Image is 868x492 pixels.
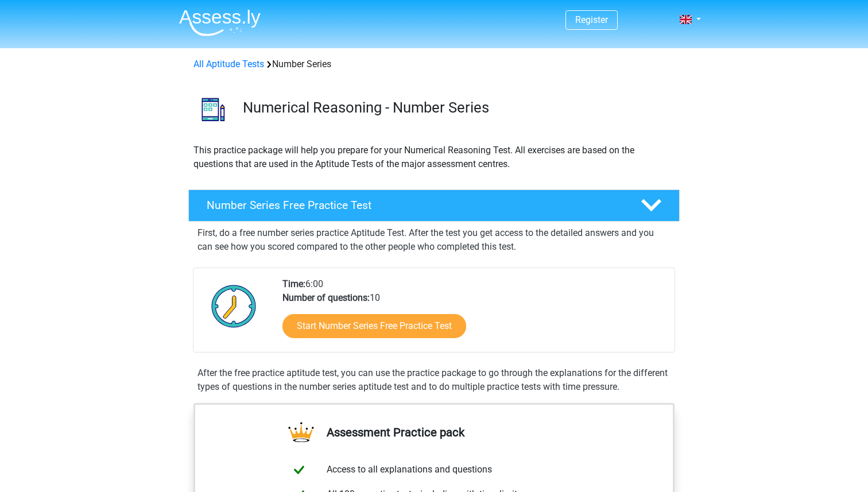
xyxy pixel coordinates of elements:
div: 6:00 10 [274,277,674,352]
img: Clock [205,277,263,335]
h4: Number Series Free Practice Test [207,199,622,212]
p: This practice package will help you prepare for your Numerical Reasoning Test. All exercises are ... [193,144,675,171]
p: First, do a free number series practice Aptitude Test. After the test you get access to the detai... [197,226,671,254]
a: All Aptitude Tests [193,59,264,69]
img: Assessly [179,9,261,36]
a: Register [575,14,608,25]
h3: Numerical Reasoning - Number Series [243,99,671,117]
b: Time: [282,278,305,289]
div: After the free practice aptitude test, you can use the practice package to go through the explana... [193,366,675,394]
img: number series [189,85,238,134]
a: Start Number Series Free Practice Test [282,314,466,338]
a: Number Series Free Practice Test [184,189,684,222]
div: Number Series [189,57,679,71]
b: Number of questions: [282,292,370,303]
